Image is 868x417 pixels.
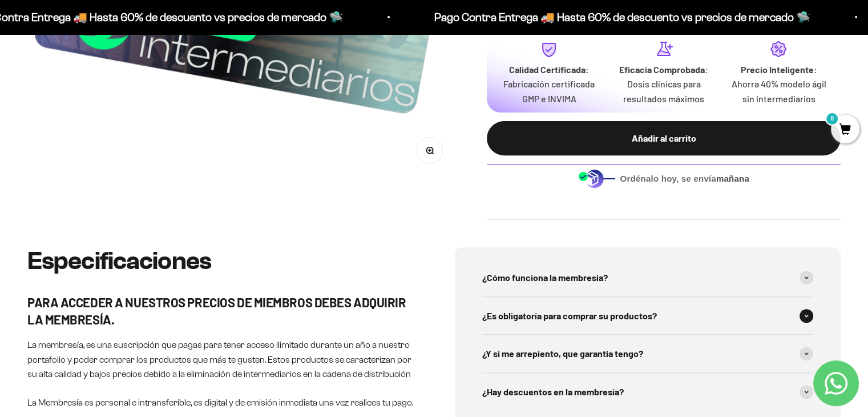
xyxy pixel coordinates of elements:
[482,384,624,399] span: ¿Hay descuentos en la membresía?
[482,373,814,411] summary: ¿Hay descuentos en la membresía?
[27,338,414,382] p: La membresía, es una suscripción que pagas para tener acceso ilimitado durante un año a nuestro p...
[27,395,414,410] p: La Membresía es personal e intransferible, es digital y de emisión inmediata una vez realices tu ...
[14,54,236,85] div: Un aval de expertos o estudios clínicos en la página.
[185,170,236,190] button: Enviar
[482,259,814,296] summary: ¿Cómo funciona la membresía?
[27,295,406,327] strong: PARA ACCEDER A NUESTROS PRECIOS DE MIEMBROS DEBES ADQUIRIR LA MEMBRESÍA.
[187,170,235,190] span: Enviar
[14,134,236,165] div: La confirmación de la pureza de los ingredientes.
[487,121,841,155] button: Añadir al carrito
[825,112,839,126] mark: 0
[740,64,817,75] strong: Precio Inteligente:
[510,131,818,146] div: Añadir al carrito
[14,111,236,131] div: Un mensaje de garantía de satisfacción visible.
[482,297,814,335] summary: ¿Es obligatoría para comprar su productos?
[14,18,236,45] p: ¿Qué te daría la seguridad final para añadir este producto a tu carrito?
[730,77,827,106] p: Ahorra 40% modelo ágil sin intermediarios
[831,124,859,137] a: 0
[619,64,708,75] strong: Eficacia Comprobada:
[616,77,712,106] p: Dosis clínicas para resultados máximos
[482,308,657,323] span: ¿Es obligatoría para comprar su productos?
[482,270,608,285] span: ¿Cómo funciona la membresía?
[14,88,236,108] div: Más detalles sobre la fecha exacta de entrega.
[482,346,643,361] span: ¿Y si me arrepiento, que garantía tengo?
[500,77,597,106] p: Fabricación certificada GMP e INVIMA
[578,169,615,188] img: Despacho sin intermediarios
[482,335,814,372] summary: ¿Y si me arrepiento, que garantía tengo?
[509,64,589,75] strong: Calidad Certificada:
[27,247,414,275] h2: Especificaciones
[433,8,809,26] p: Pago Contra Entrega 🚚 Hasta 60% de descuento vs precios de mercado 🛸
[716,174,749,183] b: mañana
[620,173,749,185] span: Ordénalo hoy, se envía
